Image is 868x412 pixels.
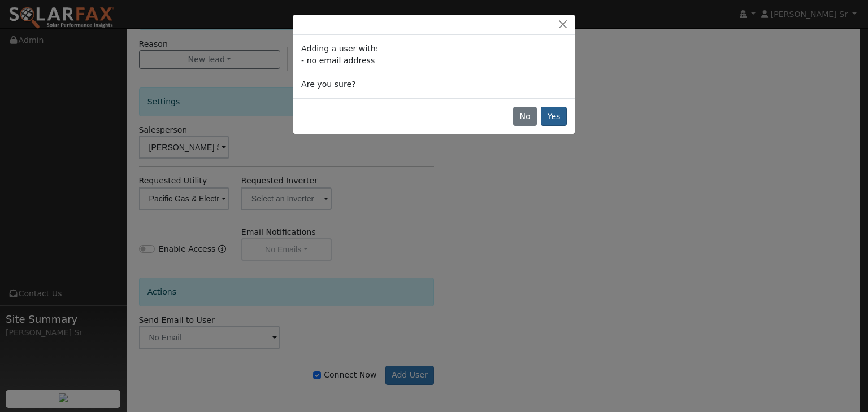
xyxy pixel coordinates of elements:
span: Adding a user with: [301,44,378,53]
span: Are you sure? [301,80,355,89]
button: Close [555,19,571,30]
span: - no email address [301,56,375,65]
button: No [513,107,537,126]
button: Yes [541,107,567,126]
